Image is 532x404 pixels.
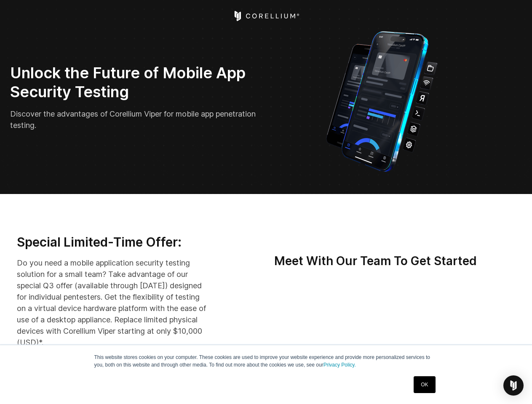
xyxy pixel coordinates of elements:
img: Corellium_VIPER_Hero_1_1x [318,27,445,174]
strong: Meet With Our Team To Get Started [274,254,477,268]
h3: Special Limited-Time Offer: [17,234,208,250]
a: Corellium Home [233,11,299,21]
div: Open Intercom Messenger [503,375,524,396]
p: This website stores cookies on your computer. These cookies are used to improve your website expe... [94,353,438,369]
span: Discover the advantages of Corellium Viper for mobile app penetration testing. [10,109,256,130]
a: Privacy Policy. [323,362,356,368]
a: OK [414,376,435,393]
h2: Unlock the Future of Mobile App Security Testing [10,64,260,101]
